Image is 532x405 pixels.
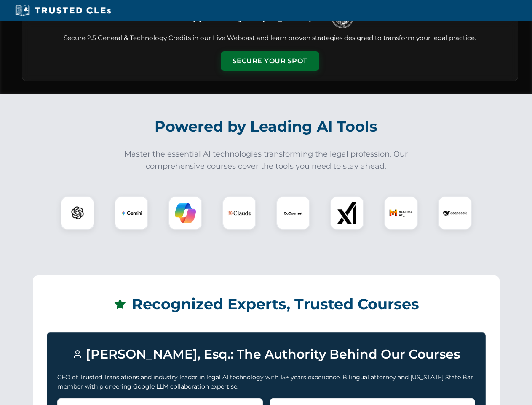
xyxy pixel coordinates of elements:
[61,196,94,230] div: ChatGPT
[222,196,256,230] div: Claude
[389,201,413,225] img: Mistral AI Logo
[119,148,414,173] p: Master the essential AI technologies transforming the legal profession. Our comprehensive courses...
[65,201,90,225] img: ChatGPT Logo
[33,112,500,141] h2: Powered by Leading AI Tools
[384,196,418,230] div: Mistral AI
[13,4,113,17] img: Trusted CLEs
[283,202,304,224] img: CoCounsel Logo
[115,196,148,230] div: Gemini
[227,201,251,225] img: Claude Logo
[276,196,310,230] div: CoCounsel
[47,289,486,319] h2: Recognized Experts, Trusted Courses
[57,373,475,391] p: CEO of Trusted Translations and industry leader in legal AI technology with 15+ years experience....
[337,202,358,224] img: xAI Logo
[443,201,467,225] img: DeepSeek Logo
[168,196,202,230] div: Copilot
[438,196,472,230] div: DeepSeek
[121,202,142,224] img: Gemini Logo
[175,202,196,224] img: Copilot Logo
[221,51,319,71] button: Secure Your Spot
[32,33,508,43] p: Secure 2.5 General & Technology Credits in our Live Webcast and learn proven strategies designed ...
[57,343,475,366] h3: [PERSON_NAME], Esq.: The Authority Behind Our Courses
[330,196,364,230] div: xAI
